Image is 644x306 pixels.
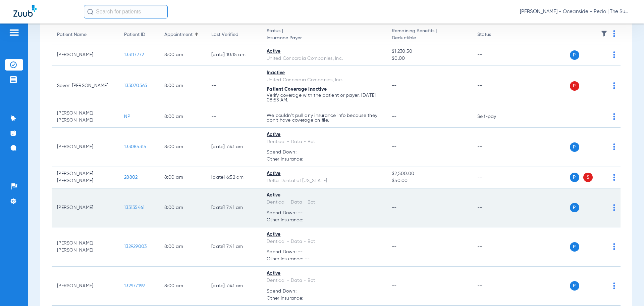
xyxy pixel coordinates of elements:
span: Spend Down: -- [267,249,381,256]
td: -- [206,106,261,128]
span: P [570,142,579,152]
img: group-dot-blue.svg [613,243,615,250]
div: Last Verified [211,31,238,38]
span: 133085315 [124,144,146,149]
p: Verify coverage with the patient or payer. [DATE] 08:53 AM. [267,93,381,102]
span: 28802 [124,175,138,180]
th: Status | [261,26,386,44]
span: P [570,281,579,291]
td: -- [206,66,261,106]
span: 132977199 [124,283,145,288]
div: Active [267,48,381,55]
div: Last Verified [211,31,256,38]
td: [DATE] 6:52 AM [206,167,261,188]
div: Inactive [267,70,381,77]
span: Patient Coverage Inactive [267,87,327,92]
span: Other Insurance: -- [267,156,381,163]
td: Seven [PERSON_NAME] [52,66,119,106]
div: Dentical - Data - Bot [267,199,381,206]
img: Zuub Logo [13,5,37,17]
td: [DATE] 7:41 AM [206,128,261,167]
img: group-dot-blue.svg [613,82,615,89]
span: $0.00 [392,55,466,62]
img: group-dot-blue.svg [613,174,615,181]
div: Active [267,270,381,277]
td: 8:00 AM [159,267,206,306]
span: -- [392,283,397,288]
td: 8:00 AM [159,188,206,228]
div: Appointment [164,31,193,38]
div: United Concordia Companies, Inc. [267,77,381,84]
div: Patient Name [57,31,113,38]
span: Spend Down: -- [267,288,381,295]
td: [PERSON_NAME] [52,44,119,66]
td: -- [472,267,517,306]
div: Dentical - Data - Bot [267,277,381,284]
span: $2,500.00 [392,170,466,177]
td: -- [472,188,517,228]
th: Status [472,26,517,44]
td: 8:00 AM [159,227,206,267]
td: [DATE] 7:41 AM [206,227,261,267]
span: NP [124,114,130,119]
td: [PERSON_NAME] [PERSON_NAME] [52,106,119,128]
div: Patient ID [124,31,145,38]
img: hamburger-icon [9,29,19,37]
span: P [570,242,579,252]
span: Spend Down: -- [267,210,381,217]
td: 8:00 AM [159,66,206,106]
img: group-dot-blue.svg [613,143,615,150]
div: Active [267,170,381,177]
span: Spend Down: -- [267,149,381,156]
div: Active [267,131,381,138]
span: Insurance Payer [267,35,381,42]
td: [DATE] 7:41 AM [206,188,261,228]
span: -- [392,144,397,149]
img: group-dot-blue.svg [613,51,615,58]
td: [PERSON_NAME] [52,188,119,228]
span: Other Insurance: -- [267,256,381,263]
div: Patient Name [57,31,87,38]
span: Other Insurance: -- [267,217,381,224]
img: group-dot-blue.svg [613,30,615,37]
div: Appointment [164,31,201,38]
div: Delta Dental of [US_STATE] [267,177,381,184]
iframe: Chat Widget [610,274,644,306]
span: $1,230.50 [392,48,466,55]
td: -- [472,167,517,188]
td: 8:00 AM [159,106,206,128]
td: Self-pay [472,106,517,128]
td: [PERSON_NAME] [52,267,119,306]
input: Search for patients [84,5,168,18]
span: -- [392,205,397,210]
span: P [570,203,579,212]
span: -- [392,114,397,119]
img: group-dot-blue.svg [613,113,615,120]
td: [DATE] 10:15 AM [206,44,261,66]
span: 133117772 [124,52,144,57]
td: -- [472,66,517,106]
span: P [570,50,579,60]
div: Active [267,231,381,238]
td: [PERSON_NAME] [PERSON_NAME] [52,227,119,267]
span: P [570,81,579,91]
span: S [583,173,593,182]
div: Dentical - Data - Bot [267,238,381,245]
div: United Concordia Companies, Inc. [267,55,381,62]
th: Remaining Benefits | [386,26,472,44]
td: [PERSON_NAME] [52,128,119,167]
img: group-dot-blue.svg [613,204,615,211]
span: 133070565 [124,83,147,88]
div: Active [267,192,381,199]
span: Deductible [392,35,466,42]
td: 8:00 AM [159,44,206,66]
span: $50.00 [392,177,466,184]
td: -- [472,44,517,66]
span: 133135461 [124,205,145,210]
span: Other Insurance: -- [267,295,381,302]
span: -- [392,83,397,88]
td: -- [472,227,517,267]
span: [PERSON_NAME] - Oceanside - Pedo | The Super Dentists [520,8,631,15]
p: We couldn’t pull any insurance info because they don’t have coverage on file. [267,113,381,123]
